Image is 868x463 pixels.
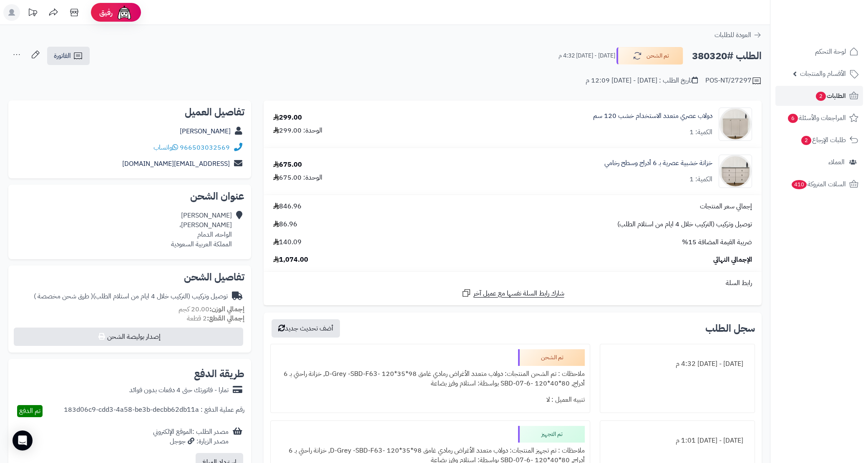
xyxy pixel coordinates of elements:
[518,426,585,443] div: تم التجهيز
[153,143,178,153] a: واتساب
[715,30,762,40] a: العودة للطلبات
[816,92,826,101] span: 2
[719,155,752,188] img: 1758199466-1-90x90.jpg
[811,6,860,24] img: logo-2.png
[267,278,758,288] div: رابط السلة
[15,107,244,117] h2: تفاصيل العميل
[273,202,302,211] span: 846.96
[34,292,228,301] div: توصيل وتركيب (التركيب خلال 4 ايام من استلام الطلب)
[129,385,229,395] div: تمارا - فاتورتك حتى 4 دفعات بدون فوائد
[715,30,751,40] span: العودة للطلبات
[775,152,863,172] a: العملاء
[273,238,302,247] span: 140.09
[47,47,90,65] a: الفاتورة
[13,430,33,450] div: Open Intercom Messenger
[617,220,752,229] span: توصيل وتركيب (التركيب خلال 4 ايام من استلام الطلب)
[207,313,244,323] strong: إجمالي القطع:
[815,90,846,102] span: الطلبات
[19,406,40,416] span: تم الدفع
[34,291,93,301] span: ( طرق شحن مخصصة )
[705,76,762,86] div: POS-NT/27297
[791,178,846,190] span: السلات المتروكة
[171,211,232,249] div: [PERSON_NAME] [PERSON_NAME]، الواحه، الدمام المملكة العربية السعودية
[179,304,244,314] small: 20.00 كجم
[775,86,863,106] a: الطلبات2
[682,238,752,247] span: ضريبة القيمة المضافة 15%
[180,143,230,153] a: 966503032569
[153,437,229,446] div: مصدر الزيارة: جوجل
[689,175,712,184] div: الكمية: 1
[153,427,229,446] div: مصدر الطلب :الموقع الإلكتروني
[14,328,243,346] button: إصدار بوليصة الشحن
[788,114,798,123] span: 6
[705,323,755,333] h3: سجل الطلب
[209,304,244,314] strong: إجمالي الوزن:
[586,76,698,85] div: تاريخ الطلب : [DATE] - [DATE] 12:09 م
[22,4,43,23] a: تحديثات المنصة
[775,174,863,194] a: السلات المتروكة410
[64,405,244,417] div: رقم عملية الدفع : 183d06c9-cdd3-4a58-be3b-decbb62db11a
[689,128,712,137] div: الكمية: 1
[559,52,615,60] small: [DATE] - [DATE] 4:32 م
[775,108,863,128] a: المراجعات والأسئلة6
[194,369,244,379] h2: طريقة الدفع
[54,51,71,61] span: الفاتورة
[713,255,752,265] span: الإجمالي النهائي
[273,255,308,265] span: 1,074.00
[518,349,585,366] div: تم الشحن
[15,191,244,201] h2: عنوان الشحن
[273,220,297,229] span: 86.96
[828,156,845,168] span: العملاء
[775,42,863,62] a: لوحة التحكم
[276,366,585,392] div: ملاحظات : تم الشحن المنتجات: دولاب متعدد الأغراض رمادي غامق 98*35*120 -D-Grey -SBD-F63, خزانة راح...
[593,111,712,121] a: دولاب عصري متعدد الاستخدام خشب 120 سم
[800,68,846,80] span: الأقسام والمنتجات
[180,126,231,136] a: [PERSON_NAME]
[719,108,752,141] img: 1758197158-1-90x90.jpg
[616,47,683,65] button: تم الشحن
[605,356,750,372] div: [DATE] - [DATE] 4:32 م
[473,289,564,298] span: شارك رابط السلة نفسها مع عميل آخر
[273,126,322,135] div: الوحدة: 299.00
[15,272,244,282] h2: تفاصيل الشحن
[116,4,133,21] img: ai-face.png
[815,46,846,58] span: لوحة التحكم
[800,134,846,146] span: طلبات الإرجاع
[272,319,340,338] button: أضف تحديث جديد
[273,113,302,123] div: 299.00
[792,180,807,189] span: 410
[122,159,230,169] a: [EMAIL_ADDRESS][DOMAIN_NAME]
[273,173,322,183] div: الوحدة: 675.00
[801,136,811,145] span: 2
[276,392,585,408] div: تنبيه العميل : لا
[461,288,564,298] a: شارك رابط السلة نفسها مع عميل آخر
[700,202,752,211] span: إجمالي سعر المنتجات
[605,433,750,449] div: [DATE] - [DATE] 1:01 م
[273,160,302,170] div: 675.00
[692,48,762,65] h2: الطلب #380320
[787,112,846,124] span: المراجعات والأسئلة
[604,158,712,168] a: خزانة خشبية عصرية بـ 6 أدراج وسطح رخامي
[99,8,113,18] span: رفيق
[775,130,863,150] a: طلبات الإرجاع2
[187,313,244,323] small: 2 قطعة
